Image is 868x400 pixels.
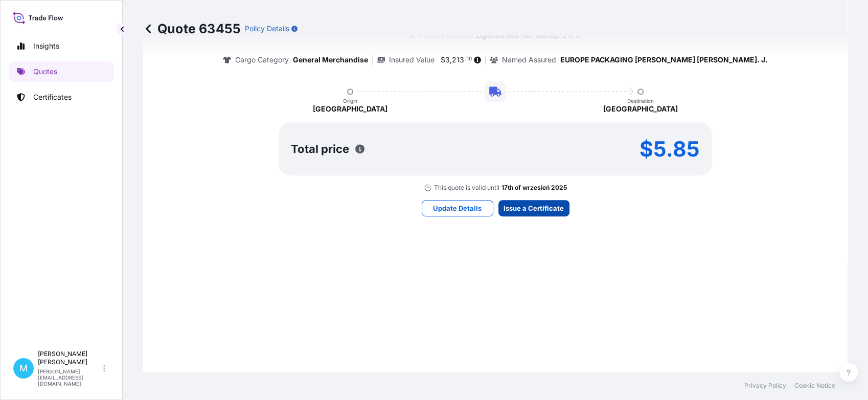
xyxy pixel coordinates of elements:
a: Cookie Notice [794,382,835,390]
span: $ [441,56,445,63]
button: Issue a Certificate [498,200,569,216]
p: $5.85 [639,141,700,157]
p: Quotes [33,66,57,77]
span: 213 [452,56,464,63]
p: Update Details [433,203,482,213]
p: Insured Value [389,55,435,65]
p: General Merchandise [293,55,368,65]
a: Certificates [9,87,114,107]
p: [PERSON_NAME][EMAIL_ADDRESS][DOMAIN_NAME] [38,368,101,387]
p: Total price [291,144,349,154]
p: Quote 63455 [143,20,241,37]
span: 10 [467,57,472,61]
p: Origin [343,98,357,104]
p: [GEOGRAPHIC_DATA] [313,104,387,114]
a: Quotes [9,61,114,82]
p: Destination [627,98,654,104]
a: Privacy Policy [744,382,786,390]
p: Policy Details [245,24,289,34]
p: This quote is valid until [434,184,499,192]
a: Insights [9,36,114,56]
p: EUROPE PACKAGING [PERSON_NAME] [PERSON_NAME]. J. [560,55,768,65]
span: . [465,57,466,61]
p: Named Assured [502,55,556,65]
p: [GEOGRAPHIC_DATA] [603,104,678,114]
button: Update Details [422,200,493,216]
span: , [450,56,452,63]
p: Insights [33,41,59,51]
p: Cargo Category [235,55,289,65]
span: M [19,363,28,373]
p: 17th of wrzesień 2025 [501,184,567,192]
span: 3 [445,56,450,63]
p: [PERSON_NAME] [PERSON_NAME] [38,350,101,366]
p: Certificates [33,92,72,102]
p: Issue a Certificate [504,203,564,213]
